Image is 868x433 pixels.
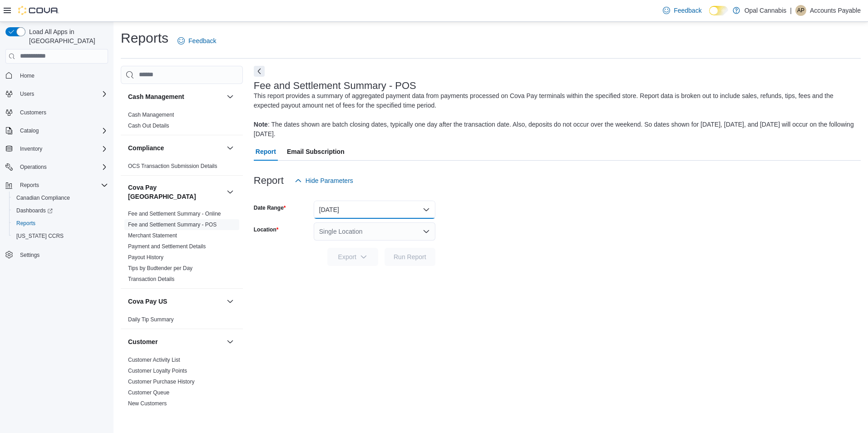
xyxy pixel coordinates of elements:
[128,379,195,385] a: Customer Purchase History
[121,109,243,135] div: Cash Management
[745,5,787,16] p: Opal Cannabis
[9,204,112,217] a: Dashboards
[16,125,108,136] span: Catalog
[128,162,217,170] span: OCS Transaction Submission Details
[16,180,108,191] span: Reports
[16,249,108,260] span: Settings
[128,297,223,306] button: Cova Pay US
[16,162,50,172] button: Operations
[121,29,168,47] h1: Reports
[128,389,169,396] span: Customer Queue
[20,251,39,259] span: Settings
[225,187,236,197] button: Cova Pay [GEOGRAPHIC_DATA]
[9,217,112,230] button: Reports
[13,192,108,203] span: Canadian Compliance
[225,91,236,102] button: Cash Management
[16,70,108,81] span: Home
[13,205,108,216] span: Dashboards
[121,208,243,288] div: Cova Pay [GEOGRAPHIC_DATA]
[16,89,108,99] span: Users
[16,107,108,118] span: Customers
[128,183,223,201] button: Cova Pay [GEOGRAPHIC_DATA]
[16,207,53,214] span: Dashboards
[256,143,276,161] span: Report
[128,357,180,363] a: Customer Activity List
[385,248,435,266] button: Run Report
[254,175,284,186] h3: Report
[2,106,112,119] button: Customers
[128,92,184,101] h3: Cash Management
[423,228,430,235] button: Open list of options
[16,143,46,154] button: Inventory
[128,143,164,153] h3: Compliance
[254,91,856,139] div: This report provides a summary of aggregated payment data from payments processed on Cova Pay ter...
[128,367,187,374] span: Customer Loyalty Points
[254,204,286,212] label: Date Range
[810,5,861,16] p: Accounts Payable
[128,265,192,271] a: Tips by Budtender per Day
[128,221,217,228] span: Fee and Settlement Summary - POS
[20,163,47,171] span: Operations
[254,226,279,233] label: Location
[128,337,158,346] h3: Customer
[2,143,112,155] button: Inventory
[16,250,43,261] a: Settings
[20,109,46,116] span: Customers
[128,232,177,239] a: Merchant Statement
[2,179,112,192] button: Reports
[128,316,174,323] a: Daily Tip Summary
[291,172,357,190] button: Hide Parameters
[16,162,108,172] span: Operations
[128,211,221,217] a: Fee and Settlement Summary - Online
[128,378,195,385] span: Customer Purchase History
[2,88,112,100] button: Users
[13,192,74,203] a: Canadian Compliance
[20,145,42,153] span: Inventory
[188,36,216,45] span: Feedback
[128,389,169,396] a: Customer Queue
[128,400,167,407] span: New Customers
[13,205,56,216] a: Dashboards
[16,89,38,99] button: Users
[2,69,112,82] button: Home
[795,5,806,16] div: Accounts Payable
[128,122,169,129] span: Cash Out Details
[13,231,108,241] span: Washington CCRS
[225,296,236,307] button: Cova Pay US
[13,231,67,241] a: [US_STATE] CCRS
[254,66,265,77] button: Next
[121,354,243,413] div: Customer
[9,192,112,204] button: Canadian Compliance
[128,337,223,346] button: Customer
[674,6,701,15] span: Feedback
[659,1,705,20] a: Feedback
[16,125,42,136] button: Catalog
[128,221,217,228] a: Fee and Settlement Summary - POS
[254,121,268,128] b: Note
[128,276,174,282] a: Transaction Details
[9,230,112,242] button: [US_STATE] CCRS
[18,6,59,15] img: Cova
[314,201,435,219] button: [DATE]
[20,127,39,134] span: Catalog
[121,314,243,329] div: Cova Pay US
[128,112,174,118] a: Cash Management
[128,254,163,261] span: Payout History
[121,161,243,175] div: Compliance
[128,400,167,407] a: New Customers
[128,243,206,250] a: Payment and Settlement Details
[174,32,220,50] a: Feedback
[306,176,353,185] span: Hide Parameters
[25,27,108,45] span: Load All Apps in [GEOGRAPHIC_DATA]
[225,143,236,153] button: Compliance
[20,182,39,189] span: Reports
[797,5,804,16] span: AP
[709,6,728,15] input: Dark Mode
[394,252,426,261] span: Run Report
[287,143,345,161] span: Email Subscription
